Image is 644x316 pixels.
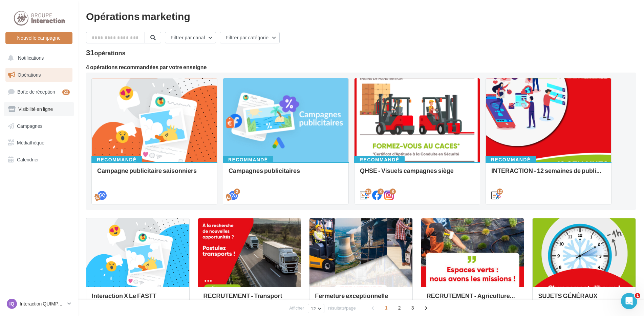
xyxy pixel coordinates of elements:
[94,50,125,56] div: opérations
[427,292,519,306] div: RECRUTEMENT - Agriculture / Espaces verts
[365,189,371,195] div: 12
[92,292,184,306] div: Interaction X Le FASTT
[354,156,405,163] div: Recommandé
[4,84,74,99] a: Boîte de réception22
[378,189,384,195] div: 8
[4,68,74,82] a: Opérations
[86,64,636,70] div: 4 opérations recommandées par votre enseigne
[538,292,630,306] div: SUJETS GÉNÉRAUX
[4,153,74,167] a: Calendrier
[4,136,74,150] a: Médiathèque
[407,302,418,313] span: 3
[360,167,474,181] div: QHSE - Visuels campagnes siège
[86,11,636,21] div: Opérations marketing
[315,292,407,306] div: Fermeture exceptionnelle
[86,49,126,56] div: 31
[17,123,43,129] span: Campagnes
[4,119,74,133] a: Campagnes
[91,156,142,163] div: Recommandé
[223,156,273,163] div: Recommandé
[497,189,503,195] div: 12
[289,305,304,311] span: Afficher
[635,293,640,298] span: 1
[17,89,55,95] span: Boîte de réception
[229,167,343,181] div: Campagnes publicitaires
[165,32,216,43] button: Filtrer par canal
[4,51,71,65] button: Notifications
[328,305,356,311] span: résultats/page
[20,300,65,307] p: Interaction QUIMPER
[4,102,74,116] a: Visibilité en ligne
[220,32,280,43] button: Filtrer par catégorie
[5,297,72,310] a: IQ Interaction QUIMPER
[97,167,212,181] div: Campagne publicitaire saisonniers
[311,306,316,311] span: 12
[394,302,405,313] span: 2
[18,55,44,61] span: Notifications
[486,156,536,163] div: Recommandé
[5,32,72,44] button: Nouvelle campagne
[17,140,44,145] span: Médiathèque
[308,304,324,313] button: 12
[18,106,53,112] span: Visibilité en ligne
[390,189,396,195] div: 8
[234,189,240,195] div: 2
[17,157,39,162] span: Calendrier
[203,292,296,306] div: RECRUTEMENT - Transport
[381,302,392,313] span: 1
[18,72,41,78] span: Opérations
[621,293,637,309] iframe: Intercom live chat
[62,90,70,95] div: 22
[9,300,15,307] span: IQ
[491,167,606,181] div: INTERACTION - 12 semaines de publication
